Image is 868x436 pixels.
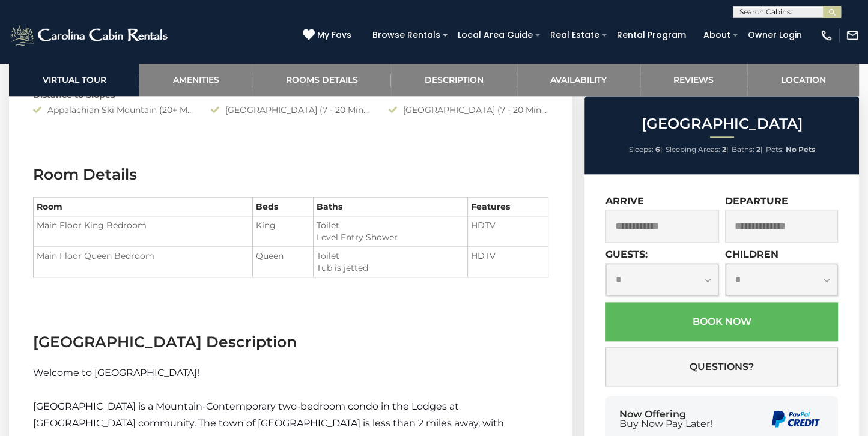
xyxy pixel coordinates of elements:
a: Availability [517,63,640,96]
label: Arrive [605,195,644,207]
a: Real Estate [544,26,605,44]
a: Description [391,63,517,96]
a: My Favs [303,29,354,42]
a: Virtual Tour [9,63,139,96]
span: Buy Now Pay Later! [619,419,712,429]
a: Reviews [640,63,747,96]
th: Beds [253,198,314,216]
img: phone-regular-white.png [820,29,833,42]
button: Book Now [605,302,838,341]
a: Browse Rentals [366,26,446,44]
strong: 6 [655,145,660,154]
h3: Room Details [33,164,548,185]
a: Rooms Details [252,63,391,96]
span: King [256,220,276,231]
span: Sleeps: [629,145,654,154]
img: mail-regular-white.png [846,29,859,42]
label: Guests: [605,249,648,260]
span: My Favs [317,29,351,41]
div: [GEOGRAPHIC_DATA] (7 - 20 Minute Drive) [202,104,380,116]
span: Queen [256,250,284,261]
span: Pets: [766,145,784,154]
strong: No Pets [786,145,815,154]
span: HDTV [471,250,496,261]
th: Baths [313,198,468,216]
li: | [629,142,663,157]
a: Owner Login [742,26,808,44]
label: Departure [725,195,788,207]
td: Main Floor Queen Bedroom [34,247,253,277]
span: Welcome to [GEOGRAPHIC_DATA]! [33,367,199,378]
a: Amenities [139,63,252,96]
img: White-1-2.png [9,23,171,47]
li: Toilet [317,250,465,262]
a: Location [747,63,859,96]
label: Children [725,249,778,260]
div: [GEOGRAPHIC_DATA] (7 - 20 Minute Drive) [380,104,557,116]
div: Now Offering [619,410,712,429]
a: Rental Program [611,26,692,44]
div: Appalachian Ski Mountain (20+ Minute Drive) [24,104,202,116]
button: Questions? [605,347,838,386]
li: | [666,142,729,157]
span: HDTV [471,220,496,231]
li: Level Entry Shower [317,231,465,243]
th: Features [468,198,548,216]
th: Room [34,198,253,216]
strong: 2 [756,145,760,154]
h2: [GEOGRAPHIC_DATA] [587,116,856,132]
td: Main Floor King Bedroom [34,216,253,247]
li: | [732,142,763,157]
a: Local Area Guide [452,26,539,44]
li: Tub is jetted [317,262,465,274]
span: Baths: [732,145,754,154]
strong: 2 [722,145,726,154]
h3: [GEOGRAPHIC_DATA] Description [33,332,548,353]
span: Sleeping Areas: [666,145,720,154]
li: Toilet [317,219,465,231]
a: About [697,26,736,44]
